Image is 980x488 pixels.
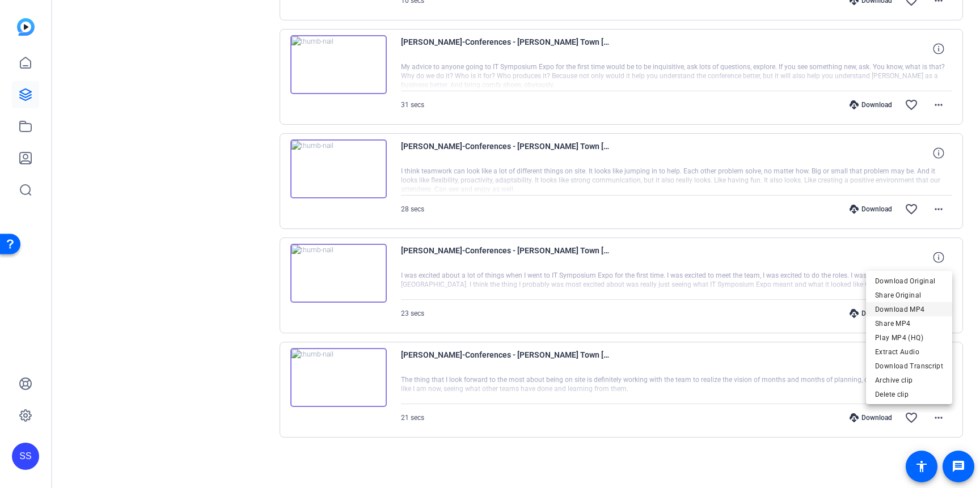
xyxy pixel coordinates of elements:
[875,274,943,288] span: Download Original
[875,374,943,387] span: Archive clip
[875,288,943,302] span: Share Original
[875,388,943,401] span: Delete clip
[875,359,943,373] span: Download Transcript
[875,345,943,359] span: Extract Audio
[875,331,943,345] span: Play MP4 (HQ)
[875,303,943,316] span: Download MP4
[875,317,943,330] span: Share MP4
